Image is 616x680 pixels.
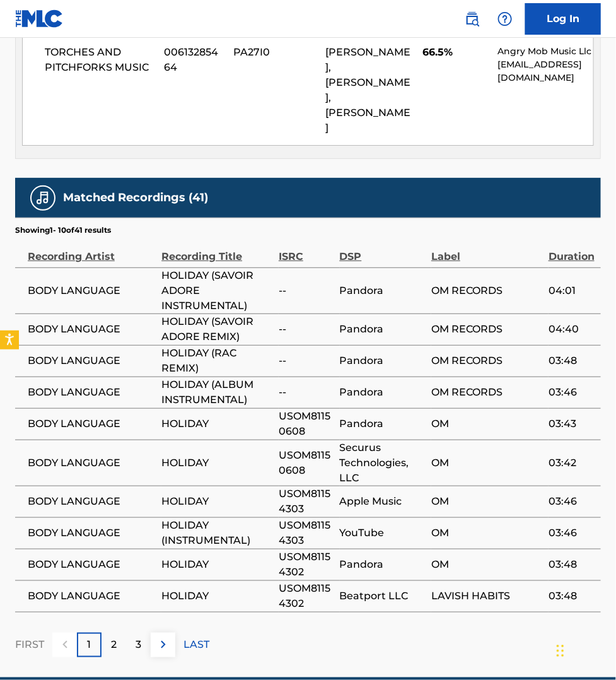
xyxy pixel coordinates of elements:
span: BODY LANGUAGE [28,416,155,431]
span: -- [279,385,334,400]
div: DSP [340,236,426,264]
img: search [465,11,480,26]
div: Recording Title [161,236,272,264]
p: Showing 1 - 10 of 41 results [15,225,111,236]
span: Pandora [340,283,426,298]
span: LAVISH HABITS [431,589,542,604]
iframe: Chat Widget [553,619,616,680]
span: Pandora [340,557,426,572]
span: BODY LANGUAGE [28,589,155,604]
span: Securus Technologies, LLC [340,440,426,486]
span: USOM81154303 [279,518,334,548]
span: [PERSON_NAME], [PERSON_NAME], [PERSON_NAME] [325,46,410,134]
div: Label [431,236,542,264]
span: OM RECORDS [431,385,542,400]
span: 03:48 [549,353,595,368]
span: OM RECORDS [431,283,542,298]
span: HOLIDAY (SAVOIR ADORE INSTRUMENTAL) [161,268,272,314]
div: Drag [557,632,564,670]
img: Matched Recordings [35,191,50,206]
span: OM [431,416,542,431]
div: Duration [549,236,595,264]
span: 03:48 [549,557,595,572]
span: HOLIDAY (RAC REMIX) [161,346,272,376]
span: USOM81150608 [279,448,334,478]
span: BODY LANGUAGE [28,353,155,368]
span: OM [431,494,542,509]
span: Pandora [340,385,426,400]
span: BODY LANGUAGE [28,557,155,572]
span: USOM81154302 [279,549,334,580]
span: HOLIDAY [161,589,272,604]
span: 03:48 [549,589,595,604]
span: OM RECORDS [431,353,542,368]
span: OM [431,525,542,541]
span: BODY LANGUAGE [28,322,155,337]
p: Angry Mob Music Llc [498,45,593,58]
p: 1 [88,637,91,652]
span: Pandora [340,353,426,368]
div: Help [492,6,518,32]
a: Public Search [460,6,485,32]
span: HOLIDAY [161,494,272,509]
img: right [156,637,171,652]
span: 00613285464 [164,45,224,75]
span: OM [431,455,542,471]
span: YouTube [340,525,426,541]
span: BODY LANGUAGE [28,494,155,509]
span: 04:40 [549,322,595,337]
span: USOM81154302 [279,581,334,611]
span: HOLIDAY [161,455,272,471]
span: Beatport LLC [340,589,426,604]
span: 03:46 [549,385,595,400]
span: OM RECORDS [431,322,542,337]
a: Log In [525,3,601,35]
span: HOLIDAY (ALBUM INSTRUMENTAL) [161,377,272,407]
span: BODY LANGUAGE [28,455,155,471]
span: Pandora [340,322,426,337]
span: BODY LANGUAGE [28,283,155,298]
p: 3 [136,637,141,652]
span: PA27I0 [234,45,317,60]
div: ISRC [279,236,334,264]
span: HOLIDAY (SAVOIR ADORE REMIX) [161,314,272,344]
span: Pandora [340,416,426,431]
span: Apple Music [340,494,426,509]
div: Recording Artist [28,236,155,264]
span: USOM81154303 [279,486,334,517]
span: 03:43 [549,416,595,431]
span: HOLIDAY [161,416,272,431]
span: -- [279,283,334,298]
p: 2 [111,637,117,652]
p: [EMAIL_ADDRESS][DOMAIN_NAME] [498,58,593,85]
span: -- [279,322,334,337]
span: 03:42 [549,455,595,471]
span: 03:46 [549,525,595,541]
span: BODY LANGUAGE [28,525,155,541]
p: FIRST [15,637,44,652]
span: BODY LANGUAGE [28,385,155,400]
img: help [497,11,513,26]
span: HOLIDAY [161,557,272,572]
p: LAST [183,637,209,652]
span: USOM81150608 [279,409,334,439]
h5: Matched Recordings (41) [63,191,208,205]
span: HOLIDAY (INSTRUMENTAL) [161,518,272,548]
img: MLC Logo [15,9,64,28]
span: OM [431,557,542,572]
span: 03:46 [549,494,595,509]
span: TORCHES AND PITCHFORKS MUSIC [45,45,154,75]
span: -- [279,353,334,368]
span: 66.5% [422,45,488,60]
span: 04:01 [549,283,595,298]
